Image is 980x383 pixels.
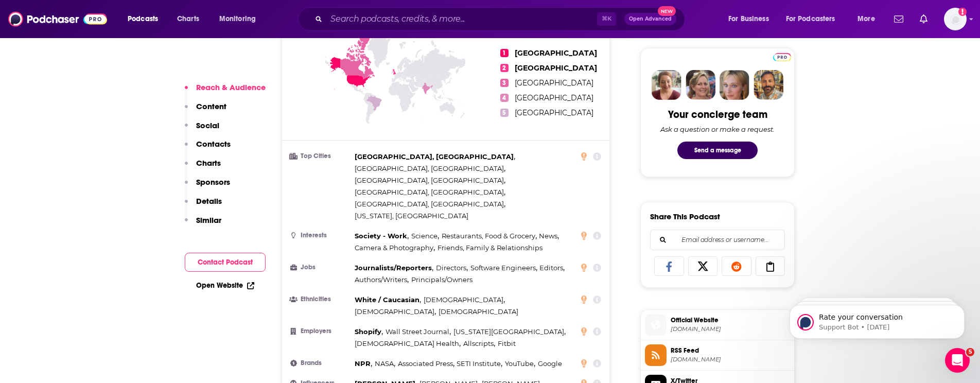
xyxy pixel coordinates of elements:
span: , [355,186,505,198]
a: Share on Reddit [722,256,751,276]
span: For Podcasters [786,12,835,26]
button: Reach & Audience [185,82,266,101]
h3: Jobs [290,264,351,271]
span: [DEMOGRAPHIC_DATA] Health [355,339,459,347]
span: , [355,163,505,175]
p: Reach & Audience [196,82,266,92]
span: Society - Work [355,232,407,240]
span: , [505,358,535,370]
h3: Employers [290,328,351,335]
span: , [355,326,383,338]
span: , [355,151,515,163]
span: Software Engineers [470,264,536,272]
span: , [436,262,468,274]
span: 3 [500,79,509,87]
a: Share on X/Twitter [688,256,718,276]
button: Contacts [185,139,231,158]
span: , [398,358,454,370]
span: Science [411,232,437,240]
span: , [386,326,451,338]
img: Podchaser Pro [773,53,791,61]
span: Open Advanced [629,16,672,22]
span: , [355,274,409,286]
span: [GEOGRAPHIC_DATA], [GEOGRAPHIC_DATA] [355,176,504,184]
button: open menu [721,11,782,27]
span: Directors [436,264,466,272]
span: , [411,230,439,242]
span: Journalists/Reporters [355,264,432,272]
span: , [453,326,566,338]
span: [GEOGRAPHIC_DATA], [GEOGRAPHIC_DATA] [355,200,504,208]
button: Charts [185,158,221,177]
span: , [355,175,505,186]
a: Share on Facebook [654,256,684,276]
span: , [355,306,436,318]
button: open menu [120,11,171,27]
a: Show notifications dropdown [890,10,907,28]
button: Sponsors [185,177,230,196]
a: Copy Link [756,256,785,276]
h3: Interests [290,232,351,239]
span: , [355,294,421,306]
span: 5 [966,348,974,356]
p: Contacts [196,139,231,149]
p: Social [196,120,219,130]
span: , [355,338,461,350]
button: open menu [212,11,269,27]
img: Podchaser - Follow, Share and Rate Podcasts [8,9,107,29]
span: 2 [500,64,509,72]
span: , [539,262,565,274]
span: Shopify [355,327,381,336]
span: , [375,358,395,370]
span: Fitbit [498,339,516,347]
svg: Add a profile image [958,8,967,16]
h3: Ethnicities [290,296,351,303]
button: Details [185,196,222,215]
span: originals.azpm.org [671,325,790,333]
span: , [470,262,537,274]
a: RSS Feed[DOMAIN_NAME] [645,344,790,366]
span: , [355,230,409,242]
img: Jon Profile [754,70,783,100]
button: Send a message [677,142,758,159]
span: , [355,358,372,370]
span: SETI Institute [457,359,501,368]
span: [DEMOGRAPHIC_DATA] [424,295,503,304]
span: , [463,338,495,350]
span: , [424,294,505,306]
span: [GEOGRAPHIC_DATA], [GEOGRAPHIC_DATA] [355,152,514,161]
span: Associated Press [398,359,453,368]
button: Show profile menu [944,8,967,30]
span: Principals/Owners [411,275,472,284]
button: Similar [185,215,221,234]
input: Email address or username... [659,230,776,250]
p: Similar [196,215,221,225]
span: Restaurants, Food & Grocery [442,232,535,240]
img: Barbara Profile [686,70,715,100]
span: Google [538,359,562,368]
span: [GEOGRAPHIC_DATA] [515,93,593,102]
span: , [539,230,559,242]
span: [GEOGRAPHIC_DATA] [515,48,597,58]
button: Social [185,120,219,140]
img: User Profile [944,8,967,30]
img: Sydney Profile [652,70,681,100]
span: , [355,242,435,254]
div: Your concierge team [668,108,767,121]
span: [GEOGRAPHIC_DATA] [515,78,593,88]
span: [GEOGRAPHIC_DATA], [GEOGRAPHIC_DATA] [355,188,504,196]
span: , [355,262,433,274]
span: [DEMOGRAPHIC_DATA] [439,307,518,316]
span: , [457,358,502,370]
span: White / Caucasian [355,295,419,304]
span: For Business [728,12,769,26]
span: [GEOGRAPHIC_DATA] [515,63,597,73]
a: Official Website[DOMAIN_NAME] [645,314,790,336]
div: Search podcasts, credits, & more... [308,7,695,31]
span: 5 [500,109,509,117]
div: Search followers [650,230,785,250]
button: open menu [850,11,888,27]
span: NPR [355,359,371,368]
